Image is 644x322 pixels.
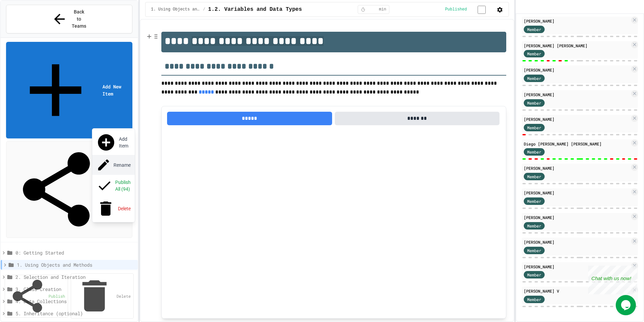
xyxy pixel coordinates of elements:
[92,175,135,196] button: Publish All (94)
[588,266,637,294] iframe: chat widget
[616,295,637,315] iframe: chat widget
[92,130,135,155] button: Add Item
[92,155,135,175] button: Rename
[92,196,135,221] button: Delete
